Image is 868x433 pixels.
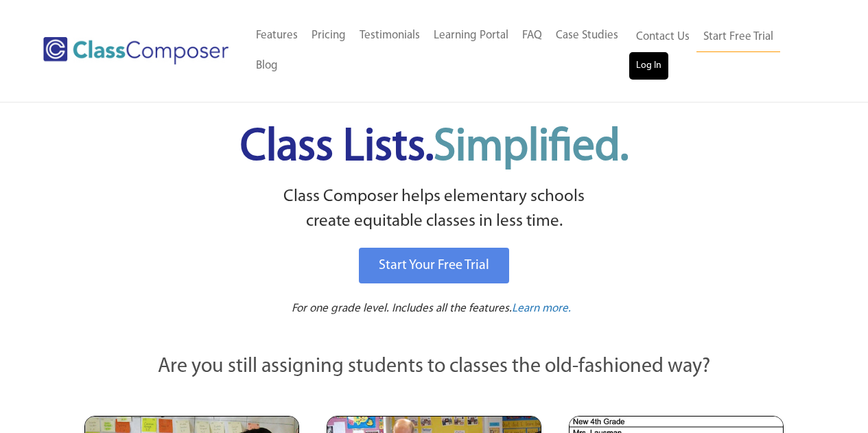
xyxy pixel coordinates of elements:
nav: Header Menu [629,22,814,80]
span: Learn more. [512,303,571,314]
a: Learning Portal [427,21,515,51]
img: Class Composer [43,37,228,65]
a: Blog [249,51,285,81]
a: Start Your Free Trial [359,248,509,283]
p: Are you still assigning students to classes the old-fashioned way? [84,352,784,382]
a: Start Free Trial [696,22,780,53]
a: Pricing [305,21,353,51]
span: Class Lists. [240,126,629,170]
a: Learn more. [512,301,571,318]
a: Testimonials [353,21,427,51]
a: Log In [629,52,668,80]
span: For one grade level. Includes all the features. [292,303,512,314]
a: FAQ [515,21,549,51]
a: Contact Us [629,22,696,52]
span: Start Your Free Trial [379,259,489,272]
span: Simplified. [434,126,629,170]
nav: Header Menu [249,21,629,81]
p: Class Composer helps elementary schools create equitable classes in less time. [82,185,786,235]
a: Features [249,21,305,51]
a: Case Studies [549,21,625,51]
